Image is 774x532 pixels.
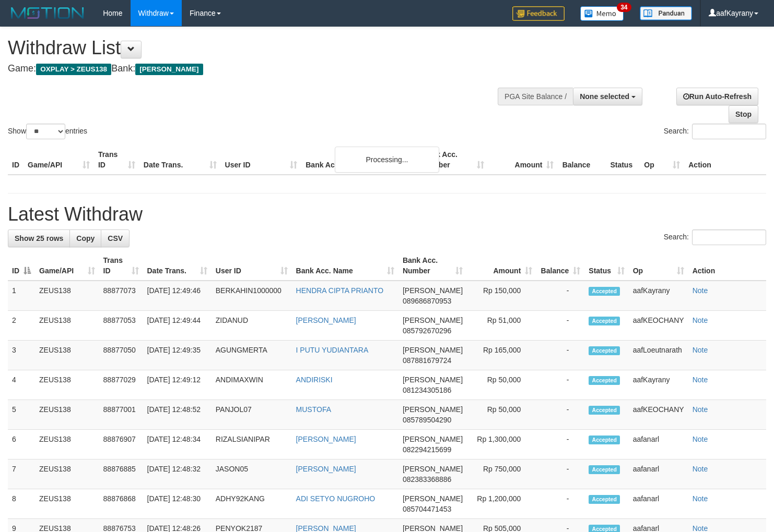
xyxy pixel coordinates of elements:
h4: Game: Bank: [8,64,506,74]
th: Status [606,145,640,175]
span: Copy 087881679724 to clipboard [403,356,451,365]
input: Search: [692,229,766,245]
td: aafKEOCHANY [629,311,688,341]
img: MOTION_logo.png [8,5,87,21]
img: panduan.png [640,6,692,20]
td: 6 [8,430,35,460]
span: [PERSON_NAME] [403,286,463,295]
a: Note [693,346,708,354]
a: Note [693,376,708,384]
th: Bank Acc. Name: activate to sort column ascending [292,251,398,281]
div: PGA Site Balance / [498,88,573,105]
th: Action [688,251,766,281]
label: Search: [664,229,766,245]
td: aafKayrany [629,281,688,311]
a: Note [693,405,708,414]
td: aafKEOCHANY [629,400,688,430]
th: Date Trans. [139,145,221,175]
td: - [536,430,584,460]
a: [PERSON_NAME] [296,435,356,443]
span: Copy [76,234,95,243]
td: 8 [8,489,35,519]
th: Balance [558,145,606,175]
a: Stop [729,105,758,123]
td: [DATE] 12:49:44 [143,311,212,341]
td: Rp 165,000 [467,341,536,370]
span: OXPLAY > ZEUS138 [36,64,111,75]
td: 88877029 [99,370,143,400]
td: ZEUS138 [35,370,99,400]
th: Bank Acc. Name [301,145,418,175]
a: Note [693,465,708,473]
td: ZEUS138 [35,311,99,341]
td: 88877053 [99,311,143,341]
td: - [536,460,584,489]
td: RIZALSIANIPAR [212,430,292,460]
span: Accepted [589,406,620,415]
a: Note [693,316,708,324]
td: [DATE] 12:48:32 [143,460,212,489]
h1: Latest Withdraw [8,204,766,225]
th: Bank Acc. Number: activate to sort column ascending [398,251,467,281]
td: - [536,370,584,400]
td: 88876907 [99,430,143,460]
span: [PERSON_NAME] [135,64,203,75]
td: Rp 150,000 [467,281,536,311]
th: Amount [488,145,558,175]
td: Rp 1,300,000 [467,430,536,460]
span: Copy 081234305186 to clipboard [403,386,451,394]
td: Rp 1,200,000 [467,489,536,519]
td: - [536,489,584,519]
span: Copy 085792670296 to clipboard [403,327,451,335]
span: Accepted [589,465,620,474]
a: CSV [101,229,130,247]
span: Accepted [589,346,620,355]
span: None selected [580,92,629,101]
th: Op: activate to sort column ascending [629,251,688,281]
th: Trans ID: activate to sort column ascending [99,251,143,281]
td: - [536,281,584,311]
td: - [536,341,584,370]
span: [PERSON_NAME] [403,316,463,324]
span: [PERSON_NAME] [403,465,463,473]
a: I PUTU YUDIANTARA [296,346,369,354]
th: Trans ID [94,145,139,175]
td: 88877050 [99,341,143,370]
span: [PERSON_NAME] [403,494,463,503]
td: BERKAHIN1000000 [212,281,292,311]
td: 4 [8,370,35,400]
a: ADI SETYO NUGROHO [296,494,376,503]
span: Accepted [589,376,620,385]
button: None selected [573,88,642,105]
span: [PERSON_NAME] [403,346,463,354]
td: [DATE] 12:48:34 [143,430,212,460]
th: ID [8,145,24,175]
td: ZEUS138 [35,281,99,311]
th: Amount: activate to sort column ascending [467,251,536,281]
td: Rp 750,000 [467,460,536,489]
a: ANDIRISKI [296,376,333,384]
h1: Withdraw List [8,38,506,58]
td: 1 [8,281,35,311]
td: 3 [8,341,35,370]
input: Search: [692,124,766,139]
span: Copy 082294215699 to clipboard [403,445,451,454]
td: - [536,400,584,430]
a: Note [693,286,708,295]
th: Game/API: activate to sort column ascending [35,251,99,281]
th: ID: activate to sort column descending [8,251,35,281]
img: Button%20Memo.svg [580,6,624,21]
span: Accepted [589,495,620,504]
th: Bank Acc. Number [418,145,488,175]
span: Accepted [589,287,620,296]
th: Balance: activate to sort column ascending [536,251,584,281]
a: Copy [69,229,101,247]
td: AGUNGMERTA [212,341,292,370]
td: aafanarl [629,430,688,460]
td: Rp 51,000 [467,311,536,341]
span: Copy 082383368886 to clipboard [403,475,451,483]
td: [DATE] 12:48:52 [143,400,212,430]
td: ZEUS138 [35,400,99,430]
td: ZEUS138 [35,341,99,370]
td: 7 [8,460,35,489]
